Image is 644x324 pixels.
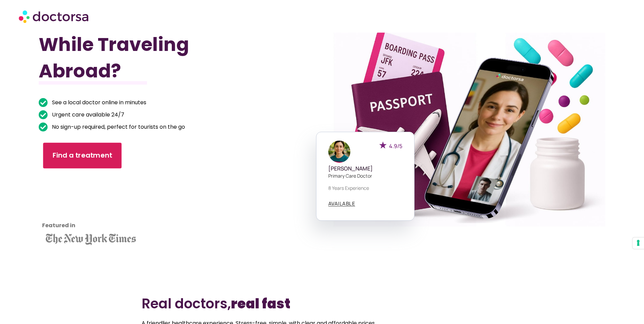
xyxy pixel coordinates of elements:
[231,294,290,313] b: real fast
[328,184,402,192] p: 8 years experience
[53,150,112,160] span: Find a treatment
[632,237,644,249] button: Your consent preferences for tracking technologies
[42,180,103,231] iframe: Customer reviews powered by Trustpilot
[50,98,146,107] span: See a local doctor online in minutes
[328,201,355,206] span: AVAILABLE
[50,122,185,132] span: No sign-up required, perfect for tourists on the go
[328,201,355,206] a: AVAILABLE
[39,5,279,84] h1: Got Sick While Traveling Abroad?
[43,143,122,168] a: Find a treatment
[328,165,402,172] h5: [PERSON_NAME]
[142,295,502,312] h2: Real doctors,
[328,172,402,179] p: Primary care doctor
[42,221,75,229] strong: Featured in
[50,110,124,120] span: Urgent care available 24/7
[389,142,402,150] span: 4.9/5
